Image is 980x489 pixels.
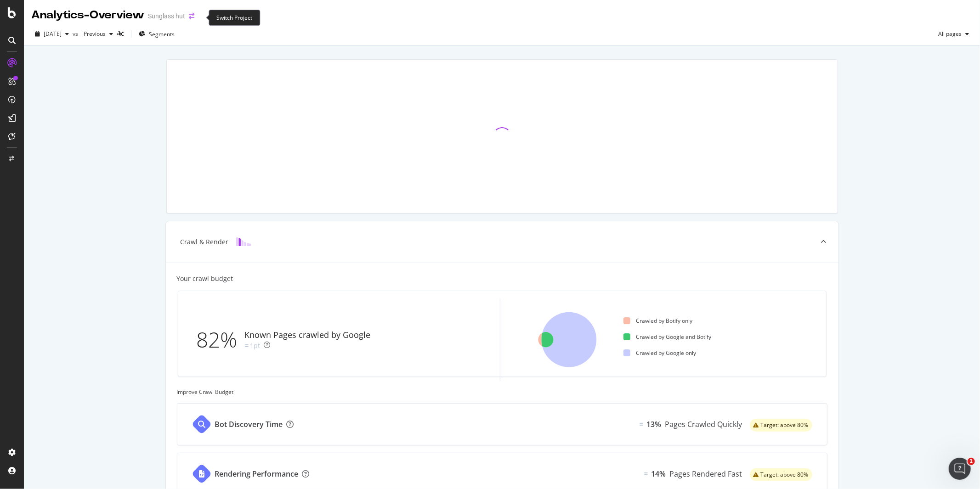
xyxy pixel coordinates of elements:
[135,27,178,41] button: Segments
[177,403,827,445] a: Bot Discovery TimeEqual13%Pages Crawled Quicklywarning label
[73,30,80,38] span: vs
[209,10,260,26] div: Switch Project
[670,469,742,479] div: Pages Rendered Fast
[250,341,261,350] div: 1pt
[215,469,299,479] div: Rendering Performance
[640,423,643,426] img: Equal
[149,30,175,38] span: Segments
[647,419,662,430] div: 13%
[177,274,233,283] div: Your crawl budget
[148,11,185,21] div: Sunglass hut
[949,458,971,480] iframe: Intercom live chat
[189,13,194,19] div: arrow-right-arrow-left
[623,333,711,341] div: Crawled by Google and Botify
[750,419,812,432] div: warning label
[80,27,117,41] button: Previous
[644,472,648,475] img: Equal
[623,317,692,325] div: Crawled by Botify only
[44,30,62,38] span: 2025 Aug. 31st
[761,422,809,428] span: Target: above 80%
[935,30,962,38] span: All pages
[968,458,975,465] span: 1
[31,27,73,41] button: [DATE]
[181,237,229,247] div: Crawl & Render
[31,7,144,23] div: Analytics - Overview
[245,344,249,347] img: Equal
[761,472,809,478] span: Target: above 80%
[750,468,812,481] div: warning label
[665,419,742,430] div: Pages Crawled Quickly
[651,469,666,479] div: 14%
[197,325,245,355] div: 82%
[935,27,973,41] button: All pages
[236,237,251,246] img: block-icon
[623,349,696,357] div: Crawled by Google only
[215,419,283,430] div: Bot Discovery Time
[177,388,827,396] div: Improve Crawl Budget
[245,329,371,341] div: Known Pages crawled by Google
[80,30,106,38] span: Previous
